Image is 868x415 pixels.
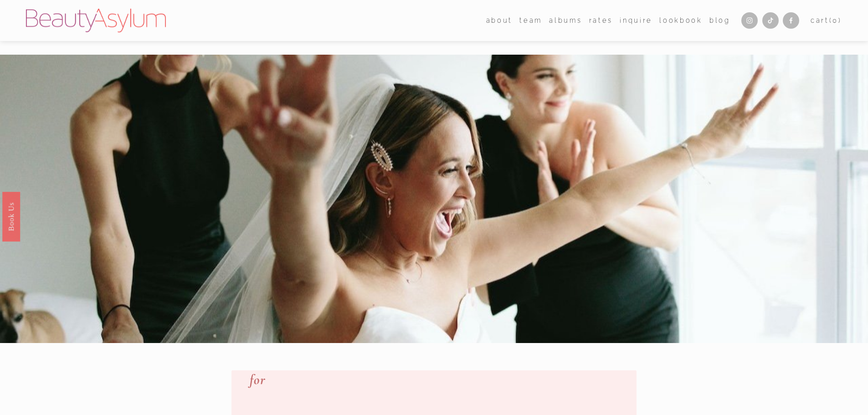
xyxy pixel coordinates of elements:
[783,12,799,29] a: Facebook
[2,191,20,241] a: Book Us
[250,371,266,388] em: for
[549,14,582,27] a: albums
[829,16,842,24] span: ( )
[26,9,166,32] img: Beauty Asylum | Bridal Hair &amp; Makeup Charlotte &amp; Atlanta
[519,15,542,26] span: team
[762,12,779,29] a: TikTok
[659,14,702,27] a: Lookbook
[741,12,758,29] a: Instagram
[486,14,513,27] a: folder dropdown
[709,14,730,27] a: Blog
[832,16,838,24] span: 0
[519,14,542,27] a: folder dropdown
[589,14,613,27] a: Rates
[620,14,652,27] a: Inquire
[486,15,513,26] span: about
[811,15,842,26] a: Cart(0)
